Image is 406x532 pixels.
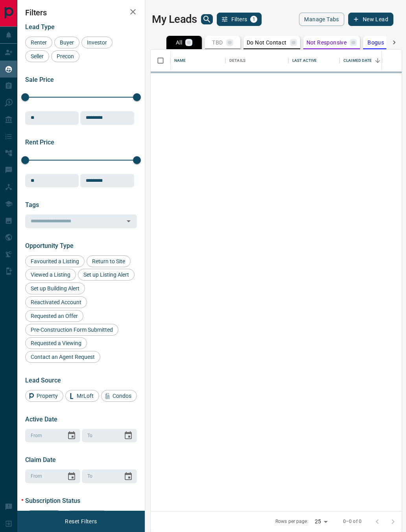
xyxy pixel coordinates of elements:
div: Requested a Viewing [25,337,87,349]
div: Contact an Agent Request [25,351,100,363]
h2: Filters [25,8,137,17]
div: Condos [101,390,137,402]
p: All [176,40,182,45]
div: Claimed Date [340,50,393,72]
div: Renter [25,37,52,48]
button: New Lead [348,13,393,26]
span: Set up Listing Alert [81,272,132,278]
span: Active Date [25,416,57,423]
p: Do Not Contact [247,40,287,45]
button: Choose date [120,428,136,443]
button: Manage Tabs [299,13,344,26]
div: Details [229,50,245,72]
p: 0–0 of 0 [343,518,362,525]
div: Name [174,50,186,72]
span: Seller [28,53,46,59]
span: Favourited a Listing [28,258,82,264]
div: 25 [312,516,330,527]
div: Name [170,50,225,72]
div: Precon [51,50,79,62]
span: Requested a Viewing [28,340,84,346]
span: Requested an Offer [28,313,81,319]
span: Investor [84,39,110,46]
p: Rows per page: [275,518,308,525]
div: Requested an Offer [25,310,83,322]
span: Reactivated Account [28,299,84,305]
span: Subscription Status [25,497,80,504]
button: search button [201,14,213,24]
span: MrLoft [74,393,96,399]
button: Choose date [64,469,79,484]
div: Seller [25,50,49,62]
span: Claim Date [25,456,56,464]
div: Set up Building Alert [25,283,85,294]
span: Renter [28,39,50,46]
button: Choose date [64,428,79,443]
button: Choose date [120,469,136,484]
span: Condos [110,393,134,399]
p: TBD [212,40,223,45]
div: Property [25,390,63,402]
div: Last Active [292,50,317,72]
button: Filters1 [217,13,262,26]
span: Lead Source [25,377,61,384]
button: Sort [372,55,383,66]
span: Return to Site [89,258,128,264]
span: Opportunity Type [25,242,74,249]
div: Set up Listing Alert [78,269,135,281]
div: Favourited a Listing [25,255,85,267]
span: Set up Building Alert [28,285,82,292]
div: Viewed a Listing [25,269,76,281]
span: Contact an Agent Request [28,354,98,360]
div: Claimed Date [343,50,372,72]
div: Details [225,50,288,72]
span: Sale Price [25,76,54,83]
div: Buyer [54,37,79,48]
div: Investor [81,37,113,48]
span: Lead Type [25,23,55,31]
span: Property [34,393,61,399]
h1: My Leads [152,13,197,26]
div: Reactivated Account [25,296,87,308]
span: 1 [251,17,257,22]
span: Tags [25,201,39,209]
span: Rent Price [25,139,54,146]
button: Open [123,216,134,227]
span: Buyer [57,39,77,46]
p: Not Responsive [306,40,347,45]
button: Reset Filters [60,515,102,528]
div: Pre-Construction Form Submitted [25,324,118,336]
span: Pre-Construction Form Submitted [28,327,116,333]
div: MrLoft [65,390,99,402]
span: Precon [54,53,77,59]
p: Bogus [367,40,384,45]
div: Return to Site [87,255,131,267]
div: Last Active [288,50,340,72]
span: Viewed a Listing [28,272,73,278]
